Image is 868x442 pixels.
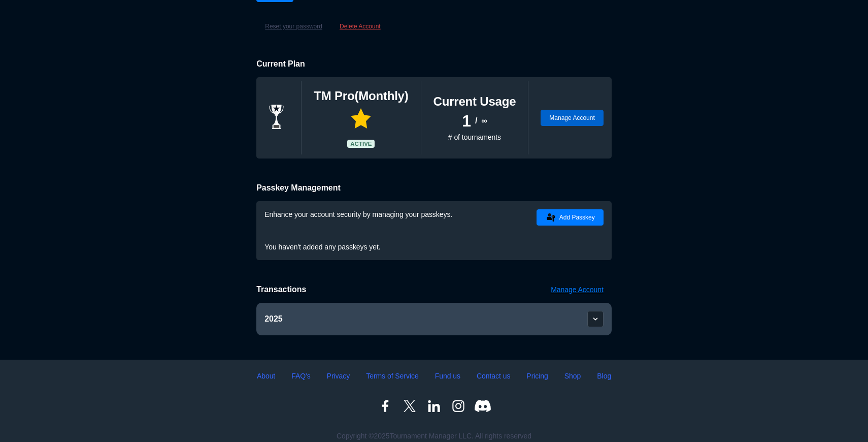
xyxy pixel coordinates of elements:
h2: 2025 [264,314,282,324]
a: Manage Account [551,285,612,303]
img: FIDO_Passkey_mark_A_black.dc59a8f8c48711c442e90af6bb0a51e0.svg [545,211,557,224]
span: Enhance your account security by managing your passkeys. [264,210,452,218]
a: Blog [597,370,611,382]
h2: Transactions [256,285,306,295]
a: Terms of Service [366,370,418,382]
img: star.9501ad395285fe8c4f6a6c753b5fc74b.svg [351,108,371,129]
span: Copyright © 2025 Tournament Manager LLC. All rights reserved [337,431,531,441]
span: / [475,116,477,126]
button: Manage Account [541,110,603,126]
h2: Current Usage [433,93,516,110]
span: You haven't added any passkeys yet. [264,243,380,251]
a: FAQ's [291,370,310,382]
button: Reset your password [256,18,331,35]
img: trophy.af1f162d0609cb352d9c6f1639651ff2.svg [264,105,289,129]
h2: Current Plan [256,59,612,69]
a: Privacy [327,370,350,382]
span: # of tournaments [448,133,501,141]
button: Add Passkey [537,209,604,226]
strong: Active [347,140,375,148]
h2: Passkey Management [256,183,612,193]
a: Pricing [526,370,548,382]
span: ∞ [481,116,487,126]
a: About [257,370,275,382]
h2: TM Pro (Monthly) [314,88,408,104]
a: Contact us [477,370,510,382]
a: Fund us [435,370,460,382]
a: Shop [564,370,581,382]
span: 1 [462,116,471,126]
button: Delete Account [331,18,389,35]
